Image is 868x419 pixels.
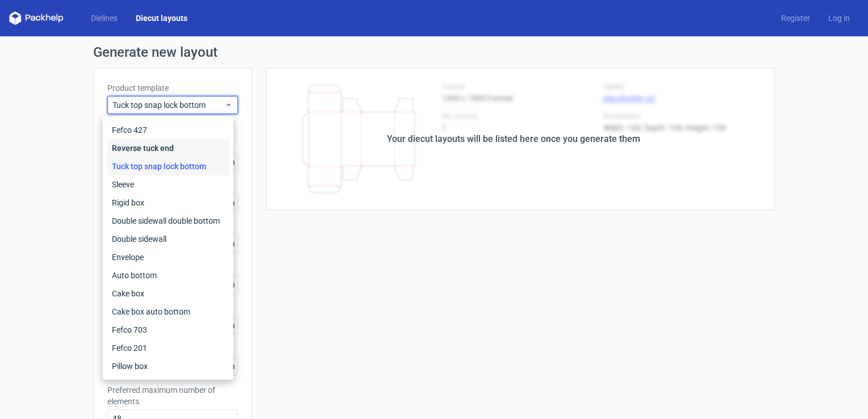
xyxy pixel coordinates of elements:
div: Reverse tuck end [107,139,229,157]
div: Double sidewall [107,230,229,248]
div: Fefco 427 [107,121,229,139]
div: Rigid box [107,194,229,212]
div: Tuck top snap lock bottom [107,157,229,175]
a: Log in [819,12,859,24]
div: Sleeve [107,175,229,194]
label: Preferred maximum number of elements [107,384,238,407]
div: Cake box auto bottom [107,303,229,321]
div: Double sidewall double bottom [107,212,229,230]
label: Product template [107,82,238,94]
a: Diecut layouts [127,12,197,24]
a: Dielines [82,12,127,24]
div: Your diecut layouts will be listed here once you generate them [387,132,640,146]
div: Pillow box [107,357,229,375]
div: Fefco 703 [107,321,229,339]
div: Envelope [107,248,229,266]
h1: Generate new layout [93,45,775,59]
div: Cake box [107,284,229,303]
div: Auto bottom [107,266,229,284]
span: Tuck top snap lock bottom [112,99,224,111]
div: Fefco 201 [107,339,229,357]
a: Register [772,12,819,24]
